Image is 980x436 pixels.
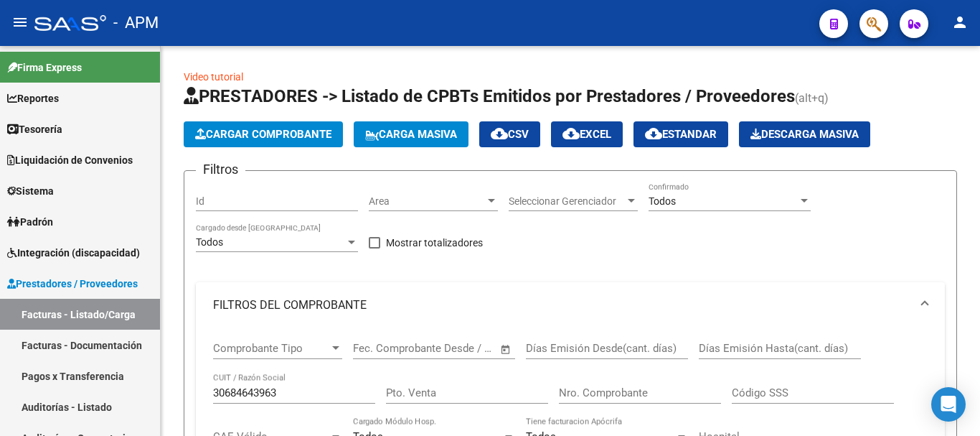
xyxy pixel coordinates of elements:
[479,121,540,147] button: CSV
[509,195,625,208] span: Seleccionar Gerenciador
[7,245,140,261] span: Integración (discapacidad)
[7,60,82,75] span: Firma Express
[739,121,870,147] button: Descarga Masiva
[386,234,483,251] span: Mostrar totalizadores
[196,282,945,328] mat-expansion-panel-header: FILTROS DEL COMPROBANTE
[931,387,966,422] div: Open Intercom Messenger
[413,342,482,355] input: End date
[491,125,508,142] mat-icon: cloud_download
[551,121,623,147] button: EXCEL
[795,91,829,105] span: (alt+q)
[184,71,243,83] a: Video tutorial
[7,214,53,230] span: Padrón
[739,121,870,147] app-download-masive: Descarga masiva de comprobantes (adjuntos)
[633,121,728,147] button: Estandar
[354,121,468,147] button: Carga Masiva
[369,195,485,208] span: Area
[11,14,29,31] mat-icon: menu
[213,297,910,313] mat-panel-title: FILTROS DEL COMPROBANTE
[365,128,457,141] span: Carga Masiva
[353,342,400,355] input: Start date
[649,195,676,207] span: Todos
[196,159,245,180] h3: Filtros
[7,276,138,292] span: Prestadores / Proveedores
[645,125,662,142] mat-icon: cloud_download
[113,7,159,39] span: - APM
[498,341,514,358] button: Open calendar
[7,183,54,199] span: Sistema
[184,86,795,106] span: PRESTADORES -> Listado de CPBTs Emitidos por Prestadores / Proveedores
[7,121,62,137] span: Tesorería
[196,236,223,248] span: Todos
[562,128,611,141] span: EXCEL
[213,342,329,355] span: Comprobante Tipo
[951,14,969,31] mat-icon: person
[7,91,59,106] span: Reportes
[7,152,133,168] span: Liquidación de Convenios
[491,128,529,141] span: CSV
[645,128,717,141] span: Estandar
[750,128,859,141] span: Descarga Masiva
[195,128,331,141] span: Cargar Comprobante
[562,125,580,142] mat-icon: cloud_download
[184,121,343,147] button: Cargar Comprobante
